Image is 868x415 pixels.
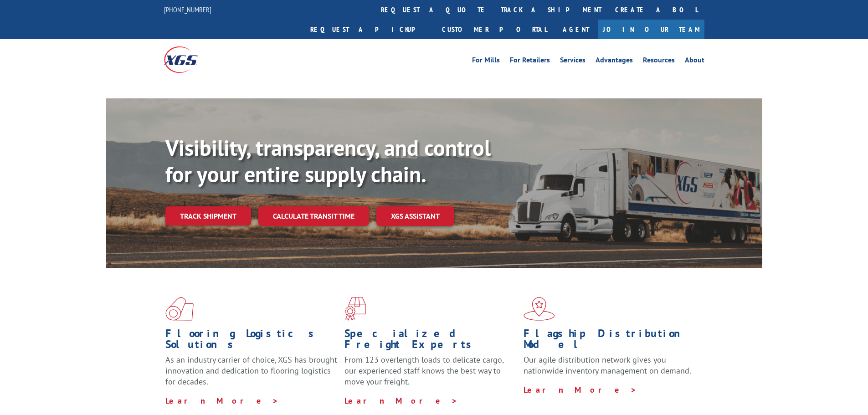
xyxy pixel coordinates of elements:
[165,206,251,225] a: Track shipment
[510,56,550,67] a: For Retailers
[524,328,696,354] h1: Flagship Distribution Model
[344,354,517,395] p: From 123 overlength loads to delicate cargo, our experienced staff knows the best way to move you...
[344,297,366,321] img: xgs-icon-focused-on-flooring-red
[165,395,279,406] a: Learn More >
[643,56,675,67] a: Resources
[303,20,435,39] a: Request a pickup
[165,297,194,321] img: xgs-icon-total-supply-chain-intelligence-red
[258,206,369,226] a: Calculate transit time
[376,206,454,226] a: XGS ASSISTANT
[435,20,554,39] a: Customer Portal
[685,56,704,67] a: About
[524,297,555,321] img: xgs-icon-flagship-distribution-model-red
[598,20,704,39] a: Join Our Team
[344,328,517,354] h1: Specialized Freight Experts
[344,395,458,406] a: Learn More >
[165,328,338,354] h1: Flooring Logistics Solutions
[560,56,586,67] a: Services
[164,5,211,14] a: [PHONE_NUMBER]
[524,354,691,376] span: Our agile distribution network gives you nationwide inventory management on demand.
[524,384,637,395] a: Learn More >
[472,56,500,67] a: For Mills
[596,56,633,67] a: Advantages
[165,133,491,188] b: Visibility, transparency, and control for your entire supply chain.
[554,20,598,39] a: Agent
[165,354,337,387] span: As an industry carrier of choice, XGS has brought innovation and dedication to flooring logistics...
